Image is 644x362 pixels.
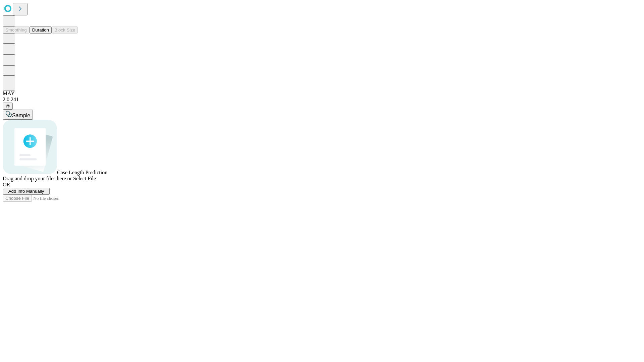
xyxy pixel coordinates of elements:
[12,113,30,118] span: Sample
[57,170,107,175] span: Case Length Prediction
[73,176,96,181] span: Select File
[3,26,30,34] button: Smoothing
[3,182,10,187] span: OR
[30,26,52,34] button: Duration
[52,26,78,34] button: Block Size
[3,103,13,110] button: @
[8,189,44,194] span: Add Info Manually
[3,176,72,181] span: Drag and drop your files here or
[5,104,10,109] span: @
[3,97,641,103] div: 2.0.241
[3,188,50,195] button: Add Info Manually
[3,110,33,120] button: Sample
[3,90,641,97] div: MAY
